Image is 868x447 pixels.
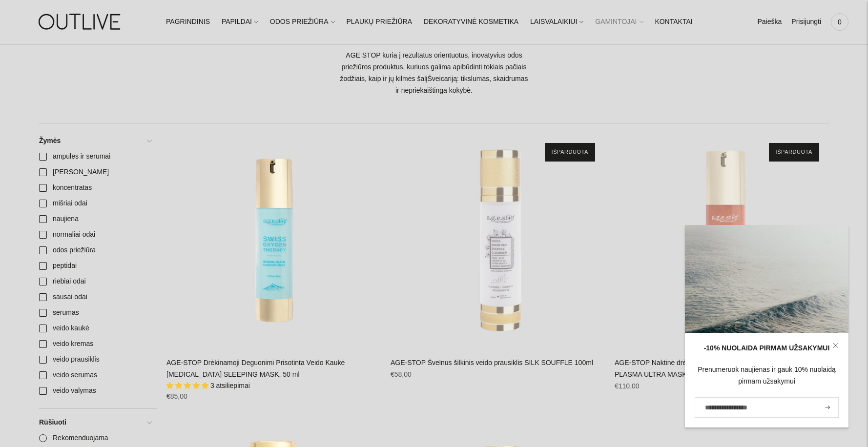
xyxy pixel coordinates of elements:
span: €85,00 [166,392,187,400]
a: Rūšiuoti [33,415,157,430]
a: Žymės [33,133,157,149]
a: AGE-STOP Švelnus šilkinis veido prausiklis SILK SOUFFLE 100ml [391,133,605,347]
a: AGE-STOP Švelnus šilkinis veido prausiklis SILK SOUFFLE 100ml [391,359,593,366]
a: riebiai odai [33,274,157,289]
a: ODOS PRIEŽIŪRA [270,11,335,33]
a: veido kaukė [33,321,157,336]
img: OUTLIVE [20,5,142,39]
a: sausai odai [33,289,157,305]
a: Prisijungti [791,11,821,33]
a: AGE-STOP Drėkinamoji Deguonimi Prisotinta Veido Kaukė OXYGEN THERAPY SLEEPING MASK, 50 ml [166,133,381,347]
a: PAGRINDINIS [166,11,210,33]
span: €110,00 [615,382,640,390]
a: AGE-STOP Naktinė drėkinamoji ir atkuriamoji veido kaukė „ROYAL P5 PLASMA ULTRA MASK“, 50ml [615,359,827,378]
a: veido prausiklis [33,352,157,367]
a: veido kremas [33,336,157,352]
a: normaliai odai [33,227,157,243]
a: peptidai [33,258,157,274]
span: 0 [833,15,847,29]
a: veido valymas [33,383,157,399]
a: serumas [33,305,157,321]
span: 5.00 stars [166,382,210,389]
span: 3 atsiliepimai [210,382,250,389]
a: LAISVALAIKIUI [530,11,583,33]
a: [PERSON_NAME] [33,164,157,180]
a: Rekomenduojama [33,430,157,446]
a: DEKORATYVINĖ KOSMETIKA [424,11,518,33]
a: AGE-STOP Drėkinamoji Deguonimi Prisotinta Veido Kaukė [MEDICAL_DATA] SLEEPING MASK, 50 ml [166,359,345,378]
a: odos priežiūra [33,243,157,258]
a: AGE-STOP Naktinė drėkinamoji ir atkuriamoji veido kaukė „ROYAL P5 PLASMA ULTRA MASK“, 50ml [615,133,829,347]
a: naujiena [33,211,157,227]
a: mišriai odai [33,196,157,211]
a: ampules ir serumai [33,149,157,164]
a: GAMINTOJAI [595,11,643,33]
a: PLAUKŲ PRIEŽIŪRA [346,11,412,33]
a: KONTAKTAI [655,11,692,33]
span: €58,00 [391,370,412,378]
div: Prenumeruok naujienas ir gauk 10% nuolaidą pirmam užsakymui [695,364,839,387]
a: PAPILDAI [222,11,258,33]
a: Paieška [757,11,782,33]
div: -10% NUOLAIDA PIRMAM UŽSAKYMUI [695,343,839,354]
a: 0 [831,11,848,33]
a: veido serumas [33,367,157,383]
a: koncentratas [33,180,157,196]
